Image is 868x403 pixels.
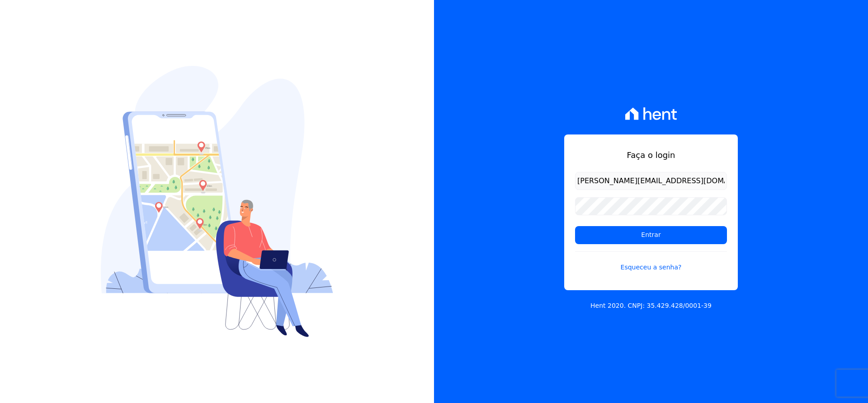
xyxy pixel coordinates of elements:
p: Hent 2020. CNPJ: 35.429.428/0001-39 [590,301,712,310]
img: Login [101,66,333,337]
a: Esqueceu a senha? [575,251,727,272]
input: Entrar [575,226,727,244]
input: Email [575,172,727,190]
h1: Faça o login [575,149,727,161]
